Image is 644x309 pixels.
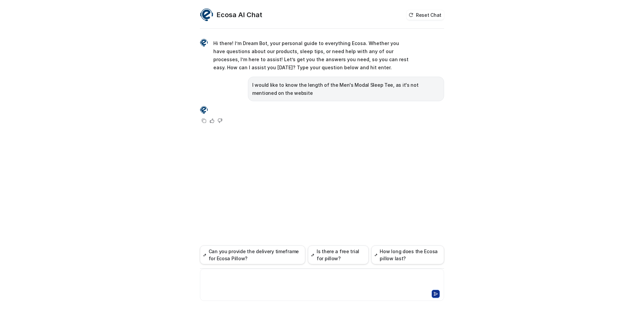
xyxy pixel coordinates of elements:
[407,10,444,20] button: Reset Chat
[252,81,440,97] p: I would like to know the length of the Men's Modal Sleep Tee, as it's not mentioned on the website
[200,8,213,22] img: Widget
[217,10,262,20] h2: Ecosa AI Chat
[200,39,208,47] img: Widget
[200,245,305,264] button: Can you provide the delivery timeframe for Ecosa Pillow?
[213,39,410,72] p: Hi there! I’m Dream Bot, your personal guide to everything Ecosa. Whether you have questions abou...
[200,106,208,114] img: Widget
[308,245,369,264] button: Is there a free trial for pillow?
[371,245,444,264] button: How long does the Ecosa pillow last?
